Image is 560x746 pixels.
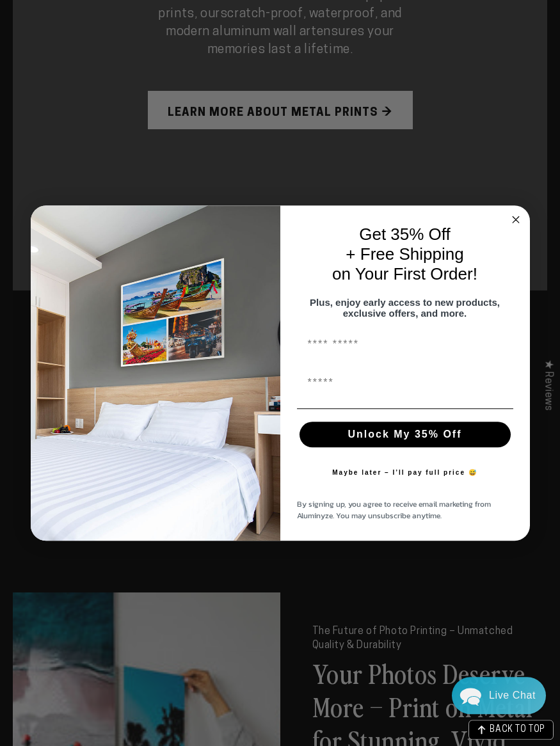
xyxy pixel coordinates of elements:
[452,677,546,714] div: Chat widget toggle
[346,244,463,264] span: + Free Shipping
[489,677,536,714] div: Contact Us Directly
[31,205,280,541] img: 728e4f65-7e6c-44e2-b7d1-0292a396982f.jpeg
[326,460,484,486] button: Maybe later – I’ll pay full price 😅
[297,498,491,521] span: By signing up, you agree to receive email marketing from Aluminyze. You may unsubscribe anytime.
[310,297,500,319] span: Plus, enjoy early access to new products, exclusive offers, and more.
[490,726,545,734] span: BACK TO TOP
[508,212,524,227] button: Close dialog
[300,422,511,447] button: Unlock My 35% Off
[297,408,513,409] img: underline
[359,225,451,244] span: Get 35% Off
[332,264,477,283] span: on Your First Order!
